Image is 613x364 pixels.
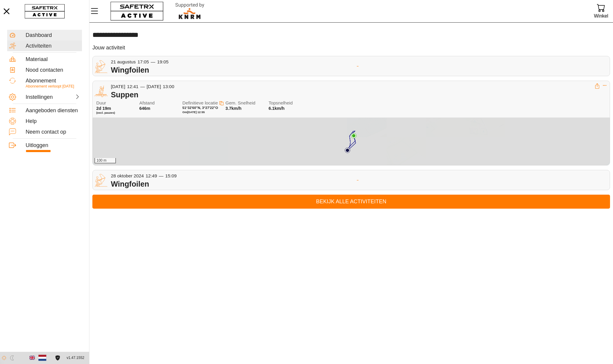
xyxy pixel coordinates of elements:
[139,106,150,111] span: 646m
[94,158,116,163] div: 100 m
[111,90,595,99] div: Suppen
[9,56,16,63] img: Equipment.svg
[92,195,610,209] a: Bekijk alle activiteiten
[26,129,80,135] div: Neem contact op
[140,84,145,89] span: —
[594,12,608,20] div: Winkel
[26,107,80,114] div: Aangeboden diensten
[26,142,80,149] div: Uitloggen
[168,1,211,21] img: RescueLogo.svg
[26,67,80,74] div: Nood contacten
[67,355,84,361] span: v1.47.1552
[26,32,80,39] div: Dashboard
[27,353,37,363] button: Engels
[163,84,174,89] span: 13:00
[139,101,178,106] span: Afstand
[111,84,125,89] span: [DATE]
[30,355,35,360] img: en.svg
[96,111,134,115] span: (excl. pauzes)
[54,355,62,360] a: Licentieovereenkomst
[89,5,104,17] button: Menu
[38,354,46,362] img: nl.svg
[92,44,125,51] h5: Jouw activiteit
[182,100,218,105] span: Definitieve locatie
[9,42,16,49] img: Activities.svg
[345,148,350,153] img: PathStart.svg
[26,84,74,88] span: Abonnement verloopt [DATE]
[269,101,307,106] span: Topsnelheid
[96,106,111,111] span: 2d 19m
[96,101,134,106] span: Duur
[10,355,15,360] img: ModeDark.svg
[182,110,205,114] span: Om [DATE] 12:55
[127,84,138,89] span: 12:41
[603,83,607,88] button: Uitklappen
[226,101,264,106] span: Gem. Snelheid
[26,118,80,125] div: Help
[63,353,88,363] button: v1.47.1552
[9,77,16,84] img: Subscription.svg
[26,78,80,84] div: Abonnement
[226,106,242,111] span: 3.7km/h
[269,106,285,111] span: 6.1km/h
[94,85,108,98] img: SUP.svg
[1,355,7,360] img: ModeLight.svg
[26,56,80,63] div: Materiaal
[26,43,80,49] div: Activiteiten
[26,94,52,101] div: Instellingen
[97,197,605,206] span: Bekijk alle activiteiten
[351,133,356,138] img: PathEnd.svg
[9,128,16,135] img: ContactUs.svg
[37,353,47,363] button: Nederlands
[182,106,218,110] span: 51°32'60"N, 3°27'22"O
[147,84,161,89] span: [DATE]
[9,118,16,125] img: Help.svg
